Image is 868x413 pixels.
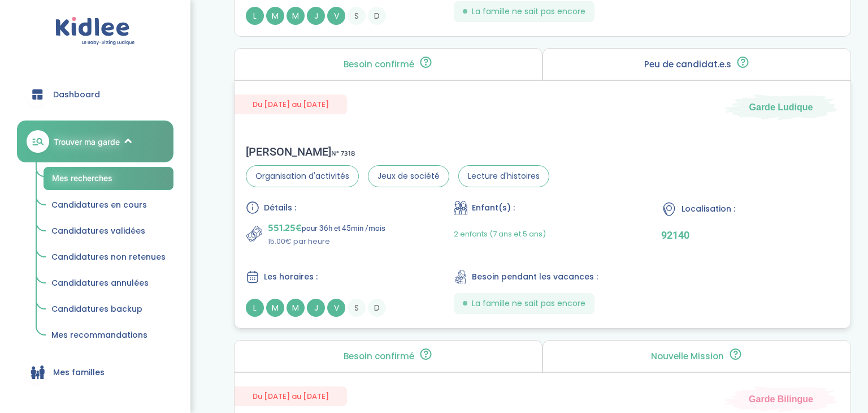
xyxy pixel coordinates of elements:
[55,17,135,46] img: logo.svg
[268,220,385,236] p: pour 36h et 45min /mois
[368,165,449,187] span: Jeux de société
[44,247,173,268] a: Candidatures non retenues
[327,299,345,317] span: V
[661,229,839,241] p: 92140
[307,7,325,25] span: J
[307,299,325,317] span: J
[644,60,731,69] p: Peu de candidat.e.s
[44,195,173,216] a: Candidatures en cours
[53,89,100,101] span: Dashboard
[331,148,355,160] span: N° 7318
[344,60,414,69] p: Besoin confirmé
[51,251,166,263] span: Candidatures non retenues
[368,7,386,25] span: D
[51,225,145,236] span: Candidatures validées
[472,202,515,214] span: Enfant(s) :
[682,203,735,215] span: Localisation :
[17,121,173,162] a: Trouver ma garde
[235,94,347,114] span: Du [DATE] au [DATE]
[53,367,105,378] span: Mes familles
[246,165,359,187] span: Organisation d'activités
[266,7,284,25] span: M
[651,352,724,361] p: Nouvelle Mission
[235,386,347,406] span: Du [DATE] au [DATE]
[246,7,264,25] span: L
[472,298,585,309] span: La famille ne sait pas encore
[44,273,173,294] a: Candidatures annulées
[52,173,112,183] span: Mes recherches
[17,352,173,393] a: Mes familles
[327,7,345,25] span: V
[54,136,120,148] span: Trouver ma garde
[246,299,264,317] span: L
[51,303,142,315] span: Candidatures backup
[17,74,173,115] a: Dashboard
[51,329,147,341] span: Mes recommandations
[368,299,386,317] span: D
[348,299,366,317] span: S
[268,220,302,236] span: 551.25€
[749,101,813,113] span: Garde Ludique
[749,393,813,405] span: Garde Bilingue
[44,221,173,242] a: Candidatures validées
[287,7,305,25] span: M
[472,271,598,283] span: Besoin pendant les vacances :
[44,299,173,320] a: Candidatures backup
[44,167,173,190] a: Mes recherches
[472,6,585,18] span: La famille ne sait pas encore
[264,202,296,214] span: Détails :
[51,277,149,289] span: Candidatures annulées
[268,236,385,247] p: 15.00€ par heure
[344,352,414,361] p: Besoin confirmé
[264,271,318,283] span: Les horaires :
[246,145,549,158] div: [PERSON_NAME]
[348,7,366,25] span: S
[454,229,546,239] span: 2 enfants (7 ans et 5 ans)
[287,299,305,317] span: M
[44,325,173,346] a: Mes recommandations
[266,299,284,317] span: M
[458,165,549,187] span: Lecture d'histoires
[51,199,147,210] span: Candidatures en cours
